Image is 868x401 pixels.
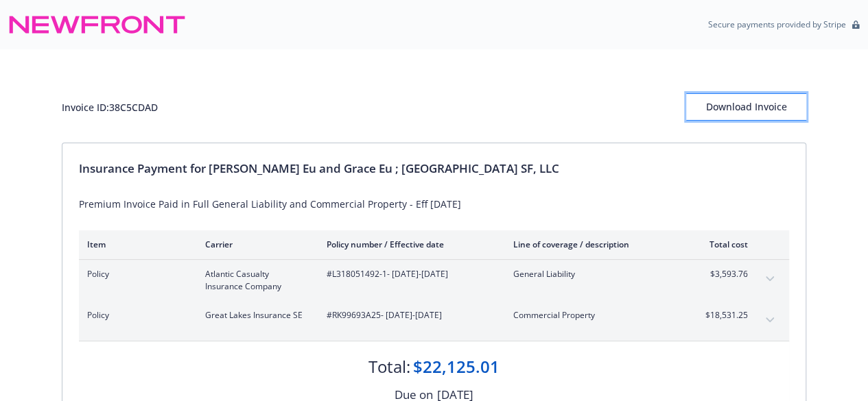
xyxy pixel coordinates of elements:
[205,239,305,250] div: Carrier
[87,268,183,280] span: Policy
[513,239,675,250] div: Line of coverage / description
[205,268,305,293] span: Atlantic Casualty Insurance Company
[759,268,781,290] button: expand content
[513,309,675,321] span: Commercial Property
[368,355,410,378] div: Total:
[513,268,675,280] span: General Liability
[708,19,846,30] p: Secure payments provided by Stripe
[79,160,789,178] div: Insurance Payment for [PERSON_NAME] Eu and Grace Eu ; [GEOGRAPHIC_DATA] SF, LLC
[696,268,748,280] span: $3,593.76
[87,239,183,250] div: Item
[79,197,789,211] div: Premium Invoice Paid in Full General Liability and Commercial Property - Eff [DATE]
[413,355,500,378] div: $22,125.01
[686,93,806,121] button: Download Invoice
[62,100,158,114] div: Invoice ID: 38C5CDAD
[205,309,305,321] span: Great Lakes Insurance SE
[696,309,748,321] span: $18,531.25
[759,309,781,331] button: expand content
[696,239,748,250] div: Total cost
[327,239,491,250] div: Policy number / Effective date
[327,309,491,321] span: #RK99693A25 - [DATE]-[DATE]
[327,268,491,280] span: #L318051492-1 - [DATE]-[DATE]
[79,260,789,301] div: PolicyAtlantic Casualty Insurance Company#L318051492-1- [DATE]-[DATE]General Liability$3,593.76ex...
[87,309,183,321] span: Policy
[686,94,806,120] div: Download Invoice
[79,301,789,341] div: PolicyGreat Lakes Insurance SE#RK99693A25- [DATE]-[DATE]Commercial Property$18,531.25expand content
